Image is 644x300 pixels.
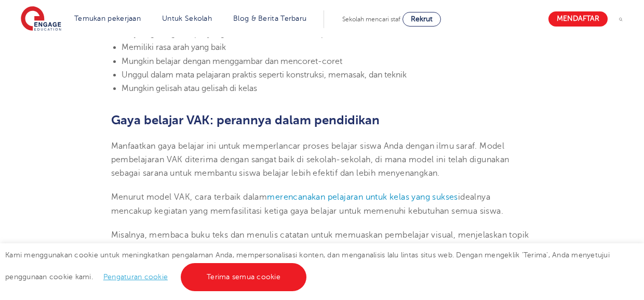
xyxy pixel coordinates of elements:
[181,263,306,291] a: Terima semua cookie
[103,273,168,281] a: Pengaturan cookie
[411,15,433,23] font: Rekrut
[207,273,280,281] font: Terima semua cookie
[21,6,61,32] img: Libatkan Pendidikan
[5,251,610,281] font: Kami menggunakan cookie untuk meningkatkan pengalaman Anda, mempersonalisasi konten, dan menganal...
[557,15,599,23] font: Mendaftar
[111,192,267,202] font: Menurut model VAK, cara terbaik dalam
[267,192,458,202] a: merencanakan pelajaran untuk kelas yang sukses
[403,12,441,27] a: Rekrut
[233,15,306,22] a: Blog & Berita Terbaru
[122,57,342,66] font: Mungkin belajar dengan menggambar dan mencoret-coret
[111,192,504,215] font: idealnya mencakup kegiatan yang memfasilitasi ketiga gaya belajar untuk memenuhi kebutuhan semua ...
[74,15,141,22] a: Temukan pekerjaan
[342,16,400,23] font: Sekolah mencari staf
[111,113,380,127] font: Gaya belajar VAK: perannya dalam pendidikan
[162,15,212,22] a: Untuk Sekolah
[548,11,608,27] a: Mendaftar
[122,70,407,80] font: Unggul dalam mata pelajaran praktis seperti konstruksi, memasak, dan teknik
[122,84,257,93] font: Mungkin gelisah atau gelisah di kelas
[111,230,529,267] font: Misalnya, membaca buku teks dan menulis catatan untuk memuaskan pembelajar visual, menjelaskan to...
[111,141,509,178] font: Manfaatkan gaya belajar ini untuk memperlancar proses belajar siswa Anda dengan ilmu saraf. Model...
[122,43,226,52] font: Memiliki rasa arah yang baik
